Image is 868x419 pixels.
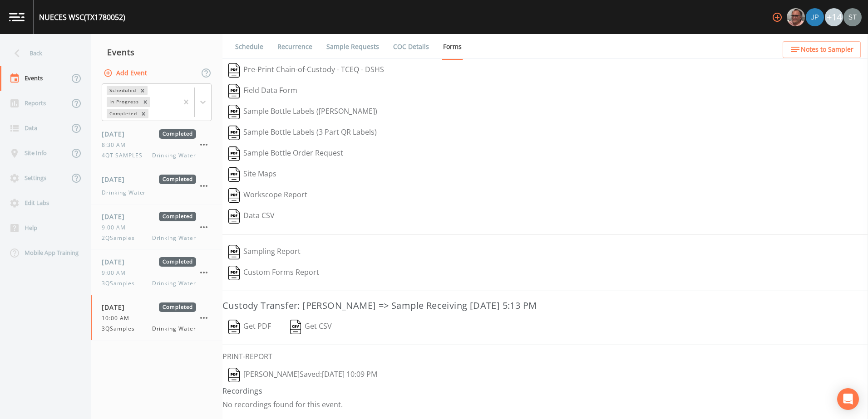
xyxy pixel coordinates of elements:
img: e2d790fa78825a4bb76dcb6ab311d44c [787,8,805,26]
span: [DATE] [102,175,131,184]
span: Drinking Water [102,189,146,197]
a: [DATE]Completed8:30 AM4QT SAMPLESDrinking Water [91,122,222,167]
h3: Custody Transfer: [PERSON_NAME] => Sample Receiving [DATE] 5:13 PM [222,298,868,313]
button: Sample Bottle Labels (3 Part QR Labels) [222,122,383,143]
img: svg%3e [228,84,240,98]
span: 4QT SAMPLES [102,151,148,160]
a: Recurrence [276,34,314,59]
img: 41241ef155101aa6d92a04480b0d0000 [806,8,824,26]
p: No recordings found for this event. [222,400,868,409]
button: Get CSV [284,317,338,337]
a: [DATE]Completed9:00 AM3QSamplesDrinking Water [91,250,222,295]
button: Get PDF [222,317,277,337]
a: [DATE]Completed9:00 AM2QSamplesDrinking Water [91,205,222,250]
div: Completed [107,109,138,118]
button: Notes to Sampler [783,41,861,58]
img: logo [9,13,25,21]
img: svg%3e [228,146,240,161]
img: svg%3e [228,167,240,182]
img: svg%3e [228,126,240,140]
span: Drinking Water [152,325,196,333]
span: 8:30 AM [102,141,131,149]
div: Remove In Progress [140,97,150,107]
span: Drinking Water [152,279,196,287]
div: Mike Franklin [786,8,805,26]
span: Completed [159,175,196,184]
button: Site Maps [222,164,282,185]
a: Schedule [234,34,265,59]
a: Forms [442,34,463,60]
span: Drinking Water [152,234,196,242]
div: Remove Scheduled [138,86,148,95]
button: Field Data Form [222,81,303,102]
img: svg%3e [228,368,240,382]
span: 9:00 AM [102,224,131,232]
a: [DATE]Completed10:00 AM3QSamplesDrinking Water [91,295,222,341]
img: svg%3e [290,320,301,334]
button: [PERSON_NAME]Saved:[DATE] 10:09 PM [222,365,383,385]
span: Drinking Water [152,151,196,160]
span: [DATE] [102,257,131,267]
span: 9:00 AM [102,269,131,277]
h4: Recordings [222,385,868,396]
span: Completed [159,257,196,267]
button: Data CSV [222,206,281,227]
img: svg%3e [228,209,240,224]
a: COC Details [392,34,430,59]
span: 3QSamples [102,325,140,333]
span: Completed [159,212,196,221]
button: Sample Bottle Labels ([PERSON_NAME]) [222,102,383,122]
img: svg%3e [228,320,240,334]
span: [DATE] [102,212,131,221]
button: Custom Forms Report [222,263,325,283]
a: Sample Requests [325,34,380,59]
div: Scheduled [107,86,138,95]
img: 8315ae1e0460c39f28dd315f8b59d613 [843,8,862,26]
img: svg%3e [228,105,240,119]
button: Add Event [102,65,151,82]
button: Pre-Print Chain-of-Custody - TCEQ - DSHS [222,60,390,81]
span: 2QSamples [102,234,140,242]
a: [DATE]CompletedDrinking Water [91,167,222,205]
span: 3QSamples [102,279,140,287]
span: [DATE] [102,129,131,139]
div: NUECES WSC (TX1780052) [39,12,125,23]
div: +14 [825,8,843,26]
span: Completed [159,129,196,139]
span: 10:00 AM [102,314,135,322]
button: Sample Bottle Order Request [222,143,349,164]
div: Joshua gere Paul [805,8,824,26]
div: Open Intercom Messenger [837,388,859,410]
img: svg%3e [228,63,240,78]
div: In Progress [107,97,140,107]
img: svg%3e [228,245,240,259]
button: Workscope Report [222,185,313,206]
button: Sampling Report [222,242,306,263]
img: svg%3e [228,188,240,203]
span: Notes to Sampler [801,44,853,55]
span: Completed [159,302,196,312]
img: svg%3e [228,266,240,280]
div: Events [91,41,222,63]
h6: PRINT-REPORT [222,352,868,361]
span: [DATE] [102,302,131,312]
div: Remove Completed [138,109,148,118]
